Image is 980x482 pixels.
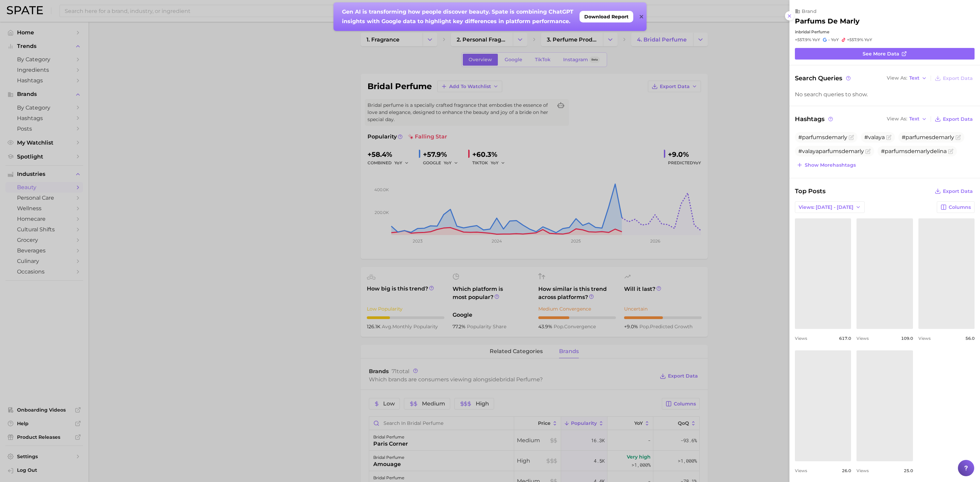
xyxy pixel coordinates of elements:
[886,135,892,140] button: Flag as miscategorized or irrelevant
[798,148,864,154] span: #valayaparfumsdemarly
[864,37,872,43] span: YoY
[955,135,961,140] button: Flag as miscategorized or irrelevant
[802,8,817,14] span: brand
[948,149,953,154] button: Flag as miscategorized or irrelevant
[902,134,954,140] span: #parfumesdemarly
[943,188,973,194] span: Export Data
[885,115,929,123] button: View AsText
[795,91,975,98] div: No search queries to show.
[795,160,857,170] button: Show morehashtags
[856,468,869,473] span: Views
[799,204,853,210] span: Views: [DATE] - [DATE]
[918,336,931,341] span: Views
[795,114,834,124] span: Hashtags
[909,117,919,121] span: Text
[795,48,975,60] a: See more data
[881,148,947,154] span: #parfumsdemarlydelina
[933,73,975,83] button: Export Data
[949,204,971,210] span: Columns
[933,186,975,196] button: Export Data
[864,134,885,140] span: #valaya
[887,117,907,121] span: View As
[795,201,865,213] button: Views: [DATE] - [DATE]
[865,149,871,154] button: Flag as miscategorized or irrelevant
[828,37,830,42] span: -
[842,468,851,473] span: 26.0
[795,468,807,473] span: Views
[839,336,851,341] span: 617.0
[795,29,975,34] div: in
[831,37,839,43] span: YoY
[887,76,907,80] span: View As
[885,74,929,83] button: View AsText
[795,73,852,83] span: Search Queries
[937,201,975,213] button: Columns
[856,336,869,341] span: Views
[943,76,973,81] span: Export Data
[863,51,899,57] span: See more data
[812,37,820,43] span: YoY
[943,116,973,122] span: Export Data
[795,17,860,25] h2: parfums de marly
[795,37,811,42] span: +557.9%
[933,114,975,124] button: Export Data
[805,162,856,168] span: Show more hashtags
[798,134,847,140] span: #parfumsdemarly
[904,468,913,473] span: 25.0
[965,336,975,341] span: 56.0
[849,135,854,140] button: Flag as miscategorized or irrelevant
[795,186,826,196] span: Top Posts
[909,76,919,80] span: Text
[901,336,913,341] span: 109.0
[795,336,807,341] span: Views
[799,29,829,34] span: bridal perfume
[847,37,863,42] span: +557.9%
